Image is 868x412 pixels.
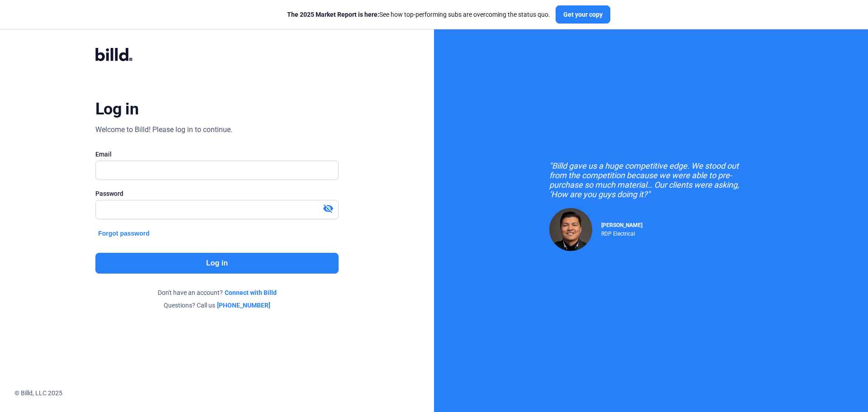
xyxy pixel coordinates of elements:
mat-icon: visibility_off [323,203,334,214]
div: Don't have an account? [95,288,339,297]
div: RDP Electrical [601,228,642,237]
img: Raul Pacheco [549,208,592,251]
div: See how top-performing subs are overcoming the status quo. [287,10,550,19]
a: [PHONE_NUMBER] [217,301,270,310]
div: Questions? Call us [95,301,339,310]
button: Get your copy [556,5,610,24]
div: Password [95,189,339,198]
a: Connect with Billd [225,288,277,297]
span: [PERSON_NAME] [601,222,642,228]
button: Log in [95,253,339,274]
div: Email [95,150,339,159]
button: Forgot password [95,228,152,238]
div: Log in [95,99,138,119]
div: "Billd gave us a huge competitive edge. We stood out from the competition because we were able to... [549,161,753,199]
div: Welcome to Billd! Please log in to continue. [95,124,232,135]
span: The 2025 Market Report is here: [287,11,379,18]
